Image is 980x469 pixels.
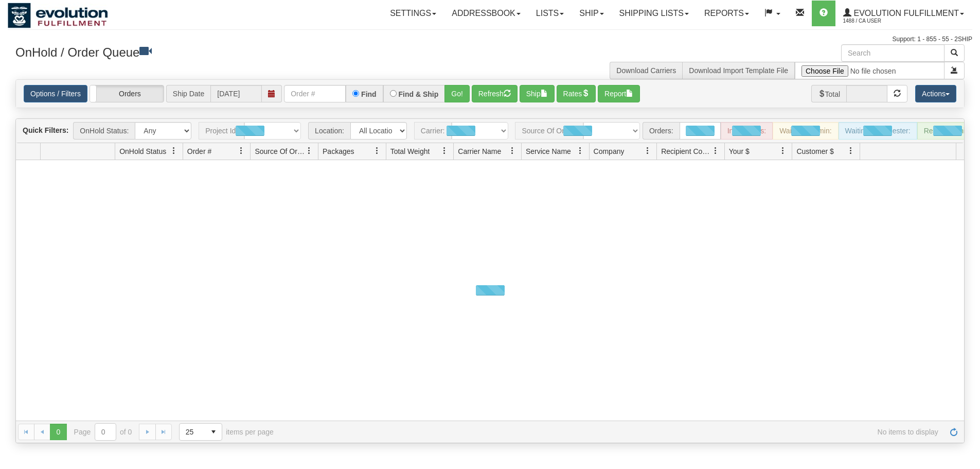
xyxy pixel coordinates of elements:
[612,1,697,26] a: Shipping lists
[399,91,439,98] label: Find & Ship
[842,142,860,160] a: Customer $ filter column settings
[472,85,518,102] button: Refresh
[24,85,87,102] a: Options / Filters
[956,182,979,287] iframe: chat widget
[165,142,183,160] a: OnHold Status filter column settings
[528,1,572,26] a: Lists
[8,35,972,44] div: Support: 1 - 855 - 55 - 2SHIP
[639,142,656,160] a: Company filter column settings
[23,125,68,135] label: Quick Filters:
[74,423,132,441] span: Page of 0
[944,44,965,62] button: Search
[179,423,274,441] span: items per page
[90,85,164,102] label: Orders
[795,62,945,79] input: Import
[839,122,917,140] div: Waiting - Requester:
[50,424,66,440] span: Page 0
[73,122,135,140] span: OnHold Status:
[8,3,108,28] img: logo1488.jpg
[796,146,833,157] span: Customer $
[811,85,847,102] span: Total
[697,1,757,26] a: Reports
[572,1,611,26] a: Ship
[504,142,521,160] a: Carrier Name filter column settings
[233,142,250,160] a: Order # filter column settings
[835,1,972,26] a: Evolution Fulfillment 1488 / CA User
[598,85,640,102] button: Report
[119,146,166,157] span: OnHold Status
[436,142,453,160] a: Total Weight filter column settings
[205,424,222,440] span: select
[187,146,211,157] span: Order #
[557,85,596,102] button: Rates
[255,146,305,157] span: Source Of Order
[444,85,470,102] button: Go!
[368,142,386,160] a: Packages filter column settings
[458,146,501,157] span: Carrier Name
[179,423,222,441] span: Page sizes drop down
[300,142,318,160] a: Source Of Order filter column settings
[729,146,750,157] span: Your $
[721,122,773,140] div: In Progress:
[689,66,788,75] a: Download Import Template File
[444,1,528,26] a: Addressbook
[390,146,430,157] span: Total Weight
[382,1,444,26] a: Settings
[323,146,354,157] span: Packages
[774,142,792,160] a: Your $ filter column settings
[166,85,210,102] span: Ship Date
[520,85,555,102] button: Ship
[186,427,199,437] span: 25
[288,428,938,436] span: No items to display
[284,85,346,102] input: Order #
[773,122,838,140] div: Waiting - Admin:
[594,146,625,157] span: Company
[946,424,962,440] a: Refresh
[16,119,964,143] div: grid toolbar
[917,122,978,140] div: Ready to Ship:
[843,16,920,26] span: 1488 / CA User
[707,142,724,160] a: Recipient Country filter column settings
[915,85,956,102] button: Actions
[616,66,676,75] a: Download Carriers
[15,44,483,59] h3: OnHold / Order Queue
[526,146,571,157] span: Service Name
[308,122,350,140] span: Location:
[361,91,377,98] label: Find
[841,44,945,62] input: Search
[661,146,711,157] span: Recipient Country
[572,142,589,160] a: Service Name filter column settings
[643,122,680,140] span: Orders:
[680,122,721,140] div: New:
[851,9,959,18] span: Evolution Fulfillment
